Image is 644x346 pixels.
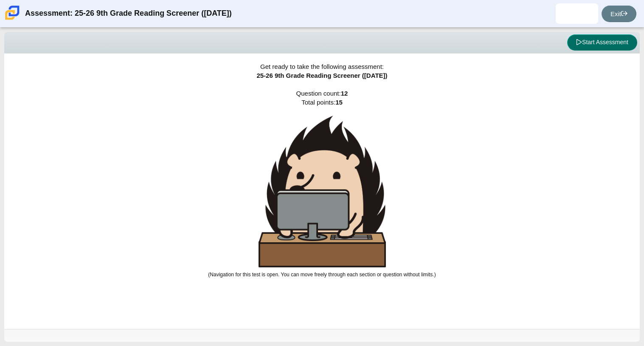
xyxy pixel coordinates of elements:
b: 12 [341,90,348,97]
a: Carmen School of Science & Technology [3,16,21,23]
small: (Navigation for this test is open. You can move freely through each section or question without l... [208,272,436,278]
span: Question count: Total points: [208,90,436,278]
span: 25-26 9th Grade Reading Screener ([DATE]) [256,72,387,79]
b: 15 [335,99,343,106]
a: Exit [602,6,636,22]
div: Assessment: 25-26 9th Grade Reading Screener ([DATE]) [25,3,232,24]
img: Carmen School of Science & Technology [3,4,21,22]
img: hedgehog-behind-computer-large.png [259,116,386,267]
span: Get ready to take the following assessment: [260,63,384,70]
img: marzell.cannon.20D4qO [570,7,584,20]
button: Start Assessment [567,34,637,51]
